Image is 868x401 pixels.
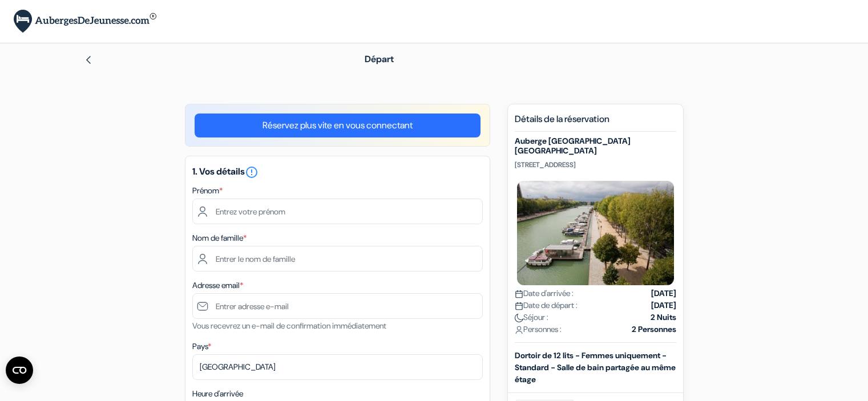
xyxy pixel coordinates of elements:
[651,311,676,323] strong: 2 Nuits
[192,321,386,331] small: Vous recevrez un e-mail de confirmation immédiatement
[515,290,523,298] img: calendar.svg
[192,199,483,224] input: Entrez votre prénom
[365,53,394,65] span: Départ
[632,323,676,335] strong: 2 Personnes
[192,246,483,272] input: Entrer le nom de famille
[515,299,578,311] span: Date de départ :
[515,287,574,299] span: Date d'arrivée :
[192,293,483,319] input: Entrer adresse e-mail
[14,10,156,33] img: AubergesDeJeunesse.com
[6,357,33,384] button: Ouvrir le widget CMP
[84,55,93,64] img: left_arrow.svg
[651,287,676,299] strong: [DATE]
[515,302,523,310] img: calendar.svg
[245,165,259,177] a: error_outline
[192,341,211,353] label: Pays
[651,299,676,311] strong: [DATE]
[515,326,523,334] img: user_icon.svg
[515,114,676,132] h5: Détails de la réservation
[192,185,223,197] label: Prénom
[515,350,676,384] b: Dortoir de 12 lits - Femmes uniquement - Standard - Salle de bain partagée au même étage
[515,314,523,322] img: moon.svg
[515,160,676,169] p: [STREET_ADDRESS]
[192,165,483,179] h5: 1. Vos détails
[245,165,259,179] i: error_outline
[192,280,243,291] label: Adresse email
[515,136,676,156] h5: Auberge [GEOGRAPHIC_DATA] [GEOGRAPHIC_DATA]
[515,311,548,323] span: Séjour :
[192,232,247,244] label: Nom de famille
[192,388,243,400] label: Heure d'arrivée
[195,114,481,137] a: Réservez plus vite en vous connectant
[515,323,562,335] span: Personnes :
